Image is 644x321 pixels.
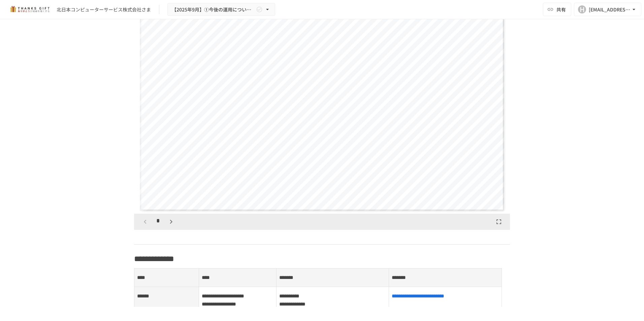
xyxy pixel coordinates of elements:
div: 北日本コンピューターサービス株式会社さま [57,6,151,13]
div: Page 1 [134,3,510,214]
button: 共有 [543,3,571,16]
button: 【2025年9月】①今後の運用についてのご案内/THANKS GIFTキックオフMTG [167,3,275,16]
span: 【2025年9月】①今後の運用についてのご案内/THANKS GIFTキックオフMTG [172,5,255,14]
button: H[EMAIL_ADDRESS][DOMAIN_NAME] [574,3,641,16]
div: [EMAIL_ADDRESS][DOMAIN_NAME] [589,5,631,14]
img: mMP1OxWUAhQbsRWCurg7vIHe5HqDpP7qZo7fRoNLXQh [8,4,51,15]
span: 共有 [556,6,566,13]
div: H [578,5,586,13]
